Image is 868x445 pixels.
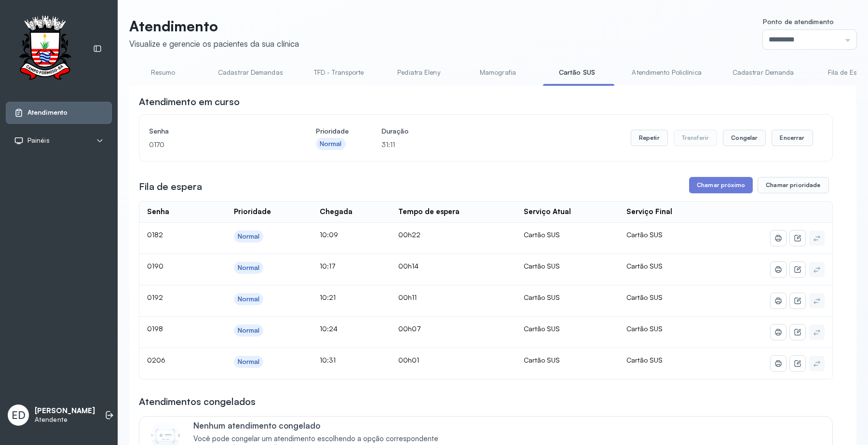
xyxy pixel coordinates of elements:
[129,65,197,81] a: Resumo
[626,207,672,216] div: Serviço Final
[129,39,299,49] div: Visualize e gerencie os pacientes da sua clínica
[524,207,571,216] div: Serviço Atual
[543,65,610,81] a: Cartão SUS
[524,293,610,302] div: Cartão SUS
[27,136,50,145] span: Painéis
[238,358,260,366] div: Normal
[320,293,336,301] span: 10:21
[723,65,804,81] a: Cadastrar Demanda
[626,324,663,333] span: Cartão SUS
[758,177,829,193] button: Chamar prioridade
[139,95,240,108] h3: Atendimento em curso
[208,65,293,81] a: Cadastrar Demandas
[193,420,448,431] p: Nenhum atendimento congelado
[626,262,663,270] span: Cartão SUS
[398,324,421,333] span: 00h07
[147,230,163,239] span: 0182
[622,65,711,81] a: Atendimento Policlínica
[238,264,260,272] div: Normal
[129,17,299,35] p: Atendimento
[147,262,163,270] span: 0190
[320,262,336,270] span: 10:17
[626,293,663,301] span: Cartão SUS
[147,207,169,216] div: Senha
[763,17,834,26] span: Ponto de atendimento
[238,326,260,335] div: Normal
[14,108,104,118] a: Atendimento
[772,130,813,146] button: Encerrar
[524,262,610,270] div: Cartão SUS
[674,130,718,146] button: Transferir
[524,230,610,239] div: Cartão SUS
[35,406,95,416] p: [PERSON_NAME]
[27,108,68,117] span: Atendimento
[398,293,417,301] span: 00h11
[320,356,336,364] span: 10:31
[147,293,163,301] span: 0192
[524,324,610,333] div: Cartão SUS
[316,124,349,138] h4: Prioridade
[723,130,766,146] button: Congelar
[381,138,408,151] p: 31:11
[238,295,260,303] div: Normal
[385,65,452,81] a: Pediatra Eleny
[524,356,610,364] div: Cartão SUS
[320,207,353,216] div: Chegada
[147,356,165,364] span: 0206
[398,207,460,216] div: Tempo de espera
[398,230,420,239] span: 00h22
[464,65,531,81] a: Mamografia
[320,324,338,333] span: 10:24
[234,207,271,216] div: Prioridade
[238,232,260,241] div: Normal
[304,65,374,81] a: TFD - Transporte
[139,395,256,408] h3: Atendimentos congelados
[320,230,338,239] span: 10:09
[381,124,408,138] h4: Duração
[139,180,202,193] h3: Fila de espera
[626,230,663,239] span: Cartão SUS
[626,356,663,364] span: Cartão SUS
[398,356,419,364] span: 00h01
[149,124,283,138] h4: Senha
[10,15,80,82] img: Logotipo do estabelecimento
[320,140,342,148] div: Normal
[631,130,668,146] button: Repetir
[689,177,753,193] button: Chamar próximo
[149,138,283,151] p: 0170
[147,324,163,333] span: 0198
[398,262,419,270] span: 00h14
[35,416,95,424] p: Atendente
